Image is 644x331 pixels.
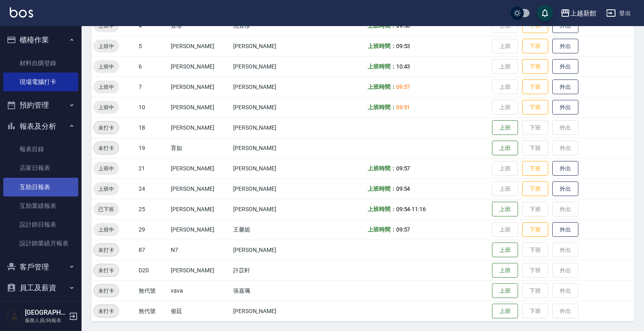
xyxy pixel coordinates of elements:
td: [PERSON_NAME] [231,179,304,199]
td: 87 [137,240,169,260]
p: 服務人員/純報表 [25,317,66,324]
span: 未打卡 [94,287,119,295]
b: 上班時間： [368,104,396,110]
a: 互助業績報表 [3,196,78,215]
button: 下班 [522,59,548,74]
img: Logo [10,7,33,18]
a: 報表目錄 [3,140,78,159]
td: [PERSON_NAME] [169,260,231,280]
td: [PERSON_NAME] [231,97,304,117]
td: 王馨妮 [231,219,304,240]
button: 上班 [492,243,518,258]
button: 外出 [552,161,578,176]
span: 上班中 [93,42,119,51]
span: 09:51 [396,104,410,110]
span: 未打卡 [94,124,119,132]
td: D20 [137,260,169,280]
td: [PERSON_NAME] [169,199,231,219]
b: 上班時間： [368,206,396,212]
button: 登出 [603,6,634,21]
td: [PERSON_NAME] [231,301,304,321]
td: 7 [137,77,169,97]
td: [PERSON_NAME] [231,117,304,138]
td: - [366,199,490,219]
td: 許苡軒 [231,260,304,280]
td: 10 [137,97,169,117]
span: 11:16 [412,206,426,212]
button: 下班 [522,222,548,237]
td: 無代號 [137,280,169,301]
td: [PERSON_NAME] [231,199,304,219]
td: 6 [137,56,169,77]
h5: [GEOGRAPHIC_DATA] [25,309,66,317]
td: 張嘉珮 [231,280,304,301]
button: 下班 [522,161,548,176]
b: 上班時間： [368,84,396,90]
td: [PERSON_NAME] [169,97,231,117]
td: 19 [137,138,169,158]
span: 未打卡 [94,266,119,275]
td: [PERSON_NAME] [231,240,304,260]
span: 上班中 [93,62,119,71]
td: [PERSON_NAME] [169,36,231,56]
span: 未打卡 [94,144,119,152]
span: 已下班 [93,205,119,214]
button: 外出 [552,39,578,54]
td: [PERSON_NAME] [169,219,231,240]
button: 下班 [522,181,548,196]
td: 24 [137,179,169,199]
button: 下班 [522,79,548,95]
td: 25 [137,199,169,219]
td: 無代號 [137,301,169,321]
td: 5 [137,36,169,56]
span: 上班中 [93,225,119,234]
span: 09:57 [396,165,410,172]
button: 上班 [492,141,518,156]
a: 現場電腦打卡 [3,73,78,91]
button: 上班 [492,304,518,319]
td: [PERSON_NAME] [231,138,304,158]
span: 09:53 [396,43,410,49]
a: 設計師日報表 [3,215,78,234]
span: 上班中 [93,103,119,112]
td: 育如 [169,138,231,158]
button: 上班 [492,202,518,217]
td: [PERSON_NAME] [169,56,231,77]
button: 上班 [492,263,518,278]
b: 上班時間： [368,165,396,172]
td: 29 [137,219,169,240]
b: 上班時間： [368,43,396,49]
td: vava [169,280,231,301]
span: 未打卡 [94,307,119,316]
b: 上班時間： [368,226,396,233]
a: 互助日報表 [3,178,78,196]
td: 21 [137,158,169,179]
span: 09:56 [396,22,410,29]
button: 外出 [552,100,578,115]
button: 員工及薪資 [3,277,78,298]
td: [PERSON_NAME] [169,179,231,199]
button: 上班 [492,120,518,135]
button: 預約管理 [3,95,78,116]
td: [PERSON_NAME] [231,56,304,77]
span: 未打卡 [94,246,119,254]
td: 俊廷 [169,301,231,321]
span: 上班中 [93,164,119,173]
span: 09:57 [396,226,410,233]
span: 上班中 [93,83,119,91]
button: 外出 [552,181,578,196]
td: [PERSON_NAME] [169,77,231,97]
button: 外出 [552,222,578,237]
td: [PERSON_NAME] [231,36,304,56]
span: 09:57 [396,84,410,90]
td: [PERSON_NAME] [231,77,304,97]
td: [PERSON_NAME] [169,117,231,138]
div: 上越新館 [570,8,596,18]
button: 上越新館 [557,5,600,22]
span: 上班中 [93,185,119,193]
span: 09:54 [396,206,410,212]
td: N7 [169,240,231,260]
button: 下班 [522,39,548,54]
button: 下班 [522,100,548,115]
button: 櫃檯作業 [3,29,78,51]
